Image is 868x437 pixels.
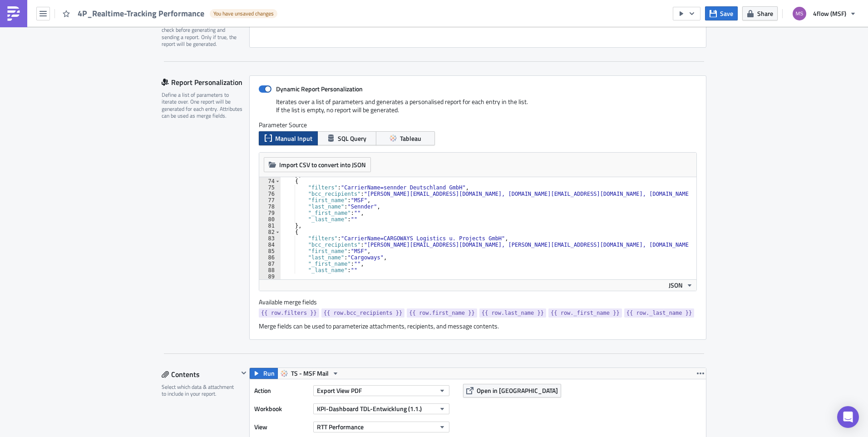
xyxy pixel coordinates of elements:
[548,308,622,318] a: {{ row._first_name }}
[787,4,861,24] button: 4flow (MSF)
[409,308,475,318] span: {{ row.first_name }}
[279,160,366,169] span: Import CSV to convert into JSON
[407,308,477,318] a: {{ row.first_name }}
[4,4,434,81] body: Rich Text Area. Press ALT-0 for help.
[477,386,558,395] span: Open in [GEOGRAPHIC_DATA]
[275,134,312,143] span: Manual Input
[757,9,773,18] span: Share
[6,6,21,21] img: PushMetrics
[705,6,738,20] button: Save
[551,308,620,318] span: {{ row._first_name }}
[463,384,561,397] button: Open in [GEOGRAPHIC_DATA]
[162,367,238,381] div: Contents
[626,308,692,318] span: {{ row._last_name }}
[624,308,695,318] a: {{ row._last_name }}
[259,273,281,280] div: 89
[259,223,281,229] div: 81
[259,322,697,330] div: Merge fields can be used to parameterize attachments, recipients, and message contents.
[259,235,281,242] div: 83
[317,131,376,145] button: SQL Query
[837,406,859,428] div: Open Intercom Messenger
[321,308,404,318] a: {{ row.bcc_recipients }}
[259,242,281,248] div: 84
[324,308,402,318] span: {{ row.bcc_recipients }}
[259,308,319,318] a: {{ row.filters }}
[250,368,278,379] button: Run
[669,280,683,290] span: JSON
[259,197,281,204] div: 77
[254,402,309,416] label: Workbook
[4,74,434,81] p: MSF Planning Team
[162,75,249,89] div: Report Personalization
[4,44,434,51] p: Sollten zusätzliche Spediteure hinzugefügt werden müssen, wendet Sie sich bitte an [EMAIL_ADDRESS...
[313,422,449,432] button: RTT Performance
[259,204,281,210] div: 78
[313,403,449,414] button: KPI-Dashboard TDL-Entwicklung (1.1.)
[259,210,281,216] div: 79
[4,34,71,41] a: [URL][DOMAIN_NAME]
[317,386,362,395] span: Export View PDF
[720,9,733,18] span: Save
[4,24,434,31] p: Eine Übersicht über die Trackingrate je Tour für die letzten 6 Wochen steht hier zum Download ber...
[261,308,317,318] span: {{ row.filters }}
[259,254,281,261] div: 86
[263,368,275,379] span: Run
[792,6,807,21] img: Avatar
[259,261,281,267] div: 87
[264,157,371,172] button: Import CSV to convert into JSON
[259,298,327,306] label: Available merge fields
[813,9,846,18] span: 4flow (MSF)
[291,368,329,379] span: TS - MSF Mail
[317,422,364,432] span: RTT Performance
[4,64,434,71] p: Beste Grüße
[313,385,449,396] button: Export View PDF
[259,98,697,121] div: Iterates over a list of parameters and generates a personalised report for each entry in the list...
[479,308,546,318] a: {{ row.last_name }}
[238,367,249,378] button: Hide content
[259,184,281,191] div: 75
[259,191,281,197] div: 76
[482,308,544,318] span: {{ row.last_name }}
[400,134,421,143] span: Tableau
[666,280,696,291] button: JSON
[338,134,366,143] span: SQL Query
[259,121,697,129] label: Parameter Source
[259,131,318,145] button: Manual Input
[4,4,434,11] p: Hallo zusammen,
[276,84,363,94] strong: Dynamic Report Personalization
[4,14,434,21] p: wie besprochen einmal die aktuellen Performancekennzahlen zum Thema Realtime-Tracking.
[259,248,281,254] div: 85
[376,131,435,145] button: Tableau
[259,267,281,273] div: 88
[162,383,238,397] div: Select which data & attachment to include in your report.
[277,368,342,379] button: TS - MSF Mail
[254,384,309,397] label: Action
[78,8,205,19] span: 4P_Realtime-Tracking Performance
[259,229,281,235] div: 82
[162,20,243,48] div: Optionally, perform a condition check before generating and sending a report. Only if true, the r...
[254,420,309,434] label: View
[259,216,281,223] div: 80
[742,6,778,20] button: Share
[317,404,422,413] span: KPI-Dashboard TDL-Entwicklung (1.1.)
[213,10,274,17] span: You have unsaved changes
[162,91,243,119] div: Define a list of parameters to iterate over. One report will be generated for each entry. Attribu...
[4,54,434,61] p: Sollte das Mailing nicht ankommen, wendet Sie sich bitte an [EMAIL_ADDRESS][DOMAIN_NAME].
[259,178,281,184] div: 74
